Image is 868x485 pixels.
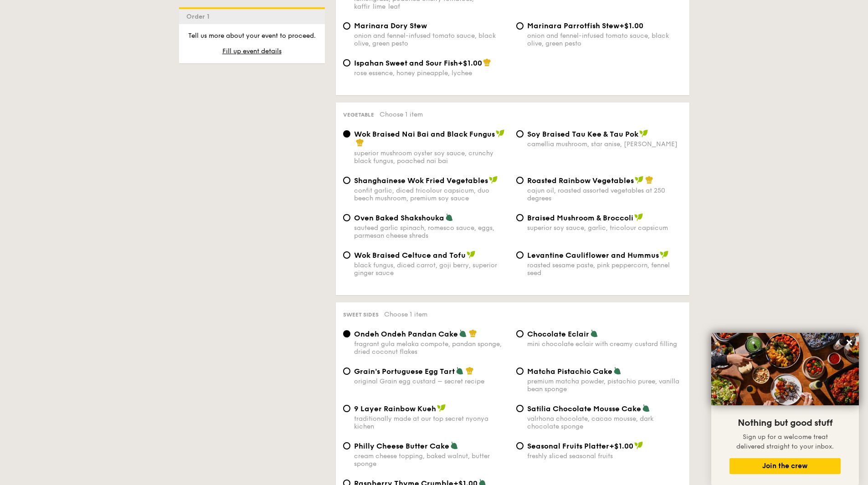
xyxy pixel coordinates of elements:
span: Grain's Portuguese Egg Tart [354,367,455,376]
div: onion and fennel-infused tomato sauce, black olive, green pesto [527,32,682,47]
span: Nothing but good stuff [738,418,832,429]
img: icon-vegan.f8ff3823.svg [639,129,648,138]
input: Satilia Chocolate Mousse Cakevalrhona chocolate, cacao mousse, dark chocolate sponge [516,405,524,412]
span: +$1.00 [619,21,643,30]
button: Join the crew [729,458,841,474]
span: Marinara Parrotfish Stew [527,21,619,30]
div: rose essence, honey pineapple, lychee [354,69,509,77]
span: Oven Baked Shakshouka [354,214,444,222]
img: icon-vegan.f8ff3823.svg [467,250,476,259]
div: superior soy sauce, garlic, tricolour capsicum [527,224,682,232]
span: Choose 1 item [384,311,427,318]
span: +$1.00 [458,59,482,67]
input: Roasted Rainbow Vegetablescajun oil, roasted assorted vegetables at 250 degrees [516,177,524,184]
img: icon-vegan.f8ff3823.svg [496,129,505,138]
img: icon-vegetarian.fe4039eb.svg [445,213,453,221]
div: black fungus, diced carrot, goji berry, superior ginger sauce [354,261,509,277]
span: Braised Mushroom & Broccoli [527,214,633,222]
input: Ondeh Ondeh Pandan Cakefragrant gula melaka compote, pandan sponge, dried coconut flakes [343,330,350,337]
input: Marinara Parrotfish Stew+$1.00onion and fennel-infused tomato sauce, black olive, green pesto [516,22,524,30]
img: icon-chef-hat.a58ddaea.svg [466,367,474,375]
input: Philly Cheese Butter Cakecream cheese topping, baked walnut, butter sponge [343,442,350,449]
div: traditionally made at our top secret nyonya kichen [354,415,509,430]
span: Marinara Dory Stew [354,21,427,30]
input: Wok Braised Celtuce and Tofublack fungus, diced carrot, goji berry, superior ginger sauce [343,251,350,259]
span: Seasonal Fruits Platter [527,442,609,450]
div: superior mushroom oyster soy sauce, crunchy black fungus, poached nai bai [354,149,509,165]
img: icon-vegetarian.fe4039eb.svg [613,367,621,375]
img: icon-chef-hat.a58ddaea.svg [645,176,653,184]
div: original Grain egg custard – secret recipe [354,378,509,385]
img: icon-vegetarian.fe4039eb.svg [459,329,467,337]
img: icon-vegan.f8ff3823.svg [634,441,643,449]
input: Braised Mushroom & Broccolisuperior soy sauce, garlic, tricolour capsicum [516,214,524,221]
div: cream cheese topping, baked walnut, butter sponge [354,452,509,468]
input: Grain's Portuguese Egg Tartoriginal Grain egg custard – secret recipe [343,368,350,375]
span: Matcha Pistachio Cake [527,367,612,376]
input: Wok Braised Nai Bai and Black Fungussuperior mushroom oyster soy sauce, crunchy black fungus, poa... [343,130,350,138]
input: Seasonal Fruits Platter+$1.00freshly sliced seasonal fruits [516,442,524,449]
input: Matcha Pistachio Cakepremium matcha powder, pistachio puree, vanilla bean sponge [516,368,524,375]
div: camellia mushroom, star anise, [PERSON_NAME] [527,140,682,148]
input: Levantine Cauliflower and Hummusroasted sesame paste, pink peppercorn, fennel seed [516,251,524,259]
img: icon-vegan.f8ff3823.svg [437,404,446,412]
img: icon-chef-hat.a58ddaea.svg [483,58,491,66]
input: Shanghainese Wok Fried Vegetablesconfit garlic, diced tricolour capsicum, duo beech mushroom, pre... [343,177,350,184]
span: Satilia Chocolate Mousse Cake [527,404,641,413]
button: Close [842,335,857,350]
input: 9 Layer Rainbow Kuehtraditionally made at our top secret nyonya kichen [343,405,350,412]
div: freshly sliced seasonal fruits [527,452,682,460]
img: icon-vegan.f8ff3823.svg [635,176,644,184]
span: 9 Layer Rainbow Kueh [354,404,436,413]
span: Wok Braised Celtuce and Tofu [354,251,466,260]
span: Ispahan Sweet and Sour Fish [354,59,458,67]
div: cajun oil, roasted assorted vegetables at 250 degrees [527,187,682,202]
div: valrhona chocolate, cacao mousse, dark chocolate sponge [527,415,682,430]
div: confit garlic, diced tricolour capsicum, duo beech mushroom, premium soy sauce [354,187,509,202]
input: Chocolate Eclairmini chocolate eclair with creamy custard filling [516,330,524,337]
div: roasted sesame paste, pink peppercorn, fennel seed [527,261,682,277]
span: ⁠Soy Braised Tau Kee & Tau Pok [527,130,638,138]
img: icon-vegetarian.fe4039eb.svg [642,404,650,412]
span: Chocolate Eclair [527,330,589,338]
input: Ispahan Sweet and Sour Fish+$1.00rose essence, honey pineapple, lychee [343,59,350,66]
div: fragrant gula melaka compote, pandan sponge, dried coconut flakes [354,340,509,356]
img: icon-chef-hat.a58ddaea.svg [356,138,364,147]
span: Ondeh Ondeh Pandan Cake [354,330,458,338]
span: Shanghainese Wok Fried Vegetables [354,176,488,185]
p: Tell us more about your event to proceed. [186,31,318,41]
span: Wok Braised Nai Bai and Black Fungus [354,130,495,138]
img: icon-vegetarian.fe4039eb.svg [590,329,598,337]
span: Vegetable [343,112,374,118]
img: icon-vegan.f8ff3823.svg [489,176,498,184]
div: premium matcha powder, pistachio puree, vanilla bean sponge [527,378,682,393]
img: icon-vegetarian.fe4039eb.svg [456,367,464,375]
span: Fill up event details [222,47,282,55]
div: sauteed garlic spinach, romesco sauce, eggs, parmesan cheese shreds [354,224,509,240]
input: ⁠Soy Braised Tau Kee & Tau Pokcamellia mushroom, star anise, [PERSON_NAME] [516,130,524,138]
span: Roasted Rainbow Vegetables [527,176,634,185]
div: onion and fennel-infused tomato sauce, black olive, green pesto [354,32,509,47]
img: icon-vegan.f8ff3823.svg [660,250,669,259]
img: icon-vegetarian.fe4039eb.svg [450,441,458,449]
span: Order 1 [186,13,213,20]
img: icon-chef-hat.a58ddaea.svg [469,329,477,337]
span: Sign up for a welcome treat delivered straight to your inbox. [736,433,834,450]
input: Oven Baked Shakshoukasauteed garlic spinach, romesco sauce, eggs, parmesan cheese shreds [343,214,350,221]
span: Sweet sides [343,311,379,318]
span: +$1.00 [609,442,633,450]
span: Philly Cheese Butter Cake [354,442,449,450]
img: DSC07876-Edit02-Large.jpeg [711,333,859,405]
div: mini chocolate eclair with creamy custard filling [527,340,682,348]
img: icon-vegan.f8ff3823.svg [634,213,643,221]
span: Choose 1 item [380,111,423,118]
input: Marinara Dory Stewonion and fennel-infused tomato sauce, black olive, green pesto [343,22,350,30]
span: Levantine Cauliflower and Hummus [527,251,659,260]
